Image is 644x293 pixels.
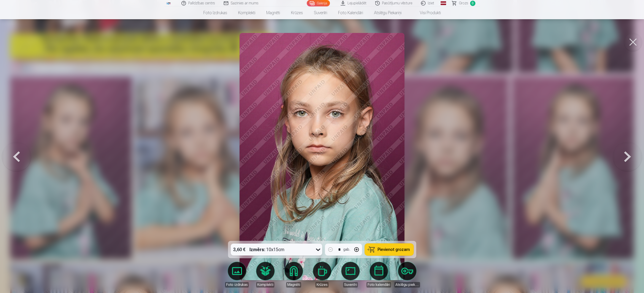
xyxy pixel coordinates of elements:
a: Foto izdrukas [224,262,250,288]
div: gab. [343,247,350,252]
div: Foto kalendāri [366,282,391,288]
span: Pievienot grozam [377,247,410,252]
a: Komplekti [253,262,278,288]
span: 0 [470,1,475,6]
a: Suvenīri [308,6,333,19]
a: Atslēgu piekariņi [394,262,420,288]
a: Suvenīri [338,262,363,288]
div: Suvenīri [343,282,358,288]
div: Foto izdrukas [225,282,249,288]
div: Krūzes [315,282,329,288]
div: Magnēti [286,282,301,288]
img: /fa1 [166,2,171,5]
a: Foto kalendāri [333,6,369,19]
a: Komplekti [233,6,261,19]
a: Magnēti [281,262,307,288]
span: Grozs [459,0,468,6]
a: Foto izdrukas [198,6,233,19]
a: Foto kalendāri [366,262,392,288]
a: Magnēti [261,6,286,19]
a: Krūzes [286,6,308,19]
strong: Izmērs : [249,246,265,253]
a: Visi produkti [407,6,446,19]
a: Krūzes [309,262,335,288]
button: Pievienot grozam [365,244,413,255]
div: Atslēgu piekariņi [394,282,420,288]
div: Komplekti [256,282,274,288]
div: 3,60 € [231,244,248,255]
a: Atslēgu piekariņi [369,6,407,19]
div: 10x15cm [249,244,284,255]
